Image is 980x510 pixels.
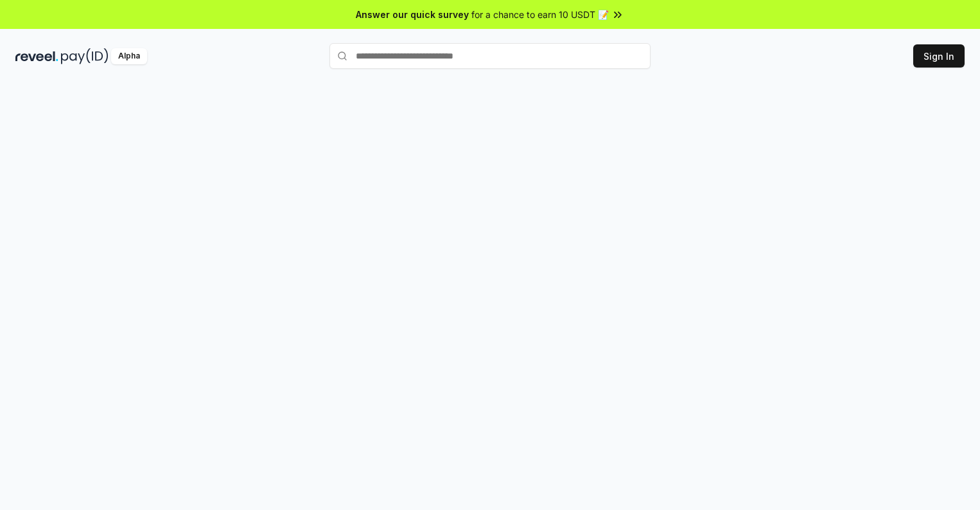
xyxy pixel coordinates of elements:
[913,44,965,68] button: Sign In
[471,8,609,21] span: for a chance to earn 10 USDT 📝
[61,48,109,64] img: pay_id
[111,48,147,64] div: Alpha
[15,48,58,64] img: reveel_dark
[356,8,469,21] span: Answer our quick survey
